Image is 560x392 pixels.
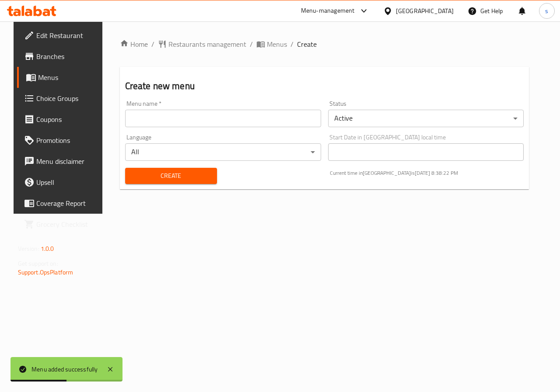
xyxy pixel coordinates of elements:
[36,177,100,187] span: Upsell
[328,110,524,127] div: Active
[17,214,107,235] a: Grocery Checklist
[36,135,100,146] span: Promotions
[17,193,107,214] a: Coverage Report
[17,172,107,193] a: Upsell
[132,170,210,181] span: Create
[17,67,107,88] a: Menus
[36,156,100,167] span: Menu disclaimer
[36,114,100,125] span: Coupons
[256,39,287,49] a: Menus
[125,143,321,161] div: All
[158,39,246,49] a: Restaurants management
[545,6,548,16] span: s
[17,130,107,151] a: Promotions
[17,25,107,46] a: Edit Restaurant
[17,46,107,67] a: Branches
[36,219,100,229] span: Grocery Checklist
[120,39,148,49] a: Home
[36,30,100,41] span: Edit Restaurant
[18,258,58,269] span: Get support on:
[17,109,107,130] a: Coupons
[125,168,217,184] button: Create
[168,39,246,49] span: Restaurants management
[18,267,73,278] a: Support.OpsPlatform
[125,110,321,127] input: Please enter Menu name
[36,51,100,62] span: Branches
[17,88,107,109] a: Choice Groups
[125,80,524,93] h2: Create new menu
[36,198,100,208] span: Coverage Report
[120,39,529,49] nav: breadcrumb
[151,39,154,49] li: /
[301,6,355,16] div: Menu-management
[330,169,524,177] p: Current time in [GEOGRAPHIC_DATA] is [DATE] 8:38:22 PM
[38,72,100,83] span: Menus
[31,364,98,374] div: Menu added successfully
[250,39,253,49] li: /
[36,93,100,104] span: Choice Groups
[17,151,107,172] a: Menu disclaimer
[297,39,317,49] span: Create
[290,39,294,49] li: /
[18,243,39,254] span: Version:
[41,243,54,254] span: 1.0.0
[267,39,287,49] span: Menus
[396,6,454,16] div: [GEOGRAPHIC_DATA]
